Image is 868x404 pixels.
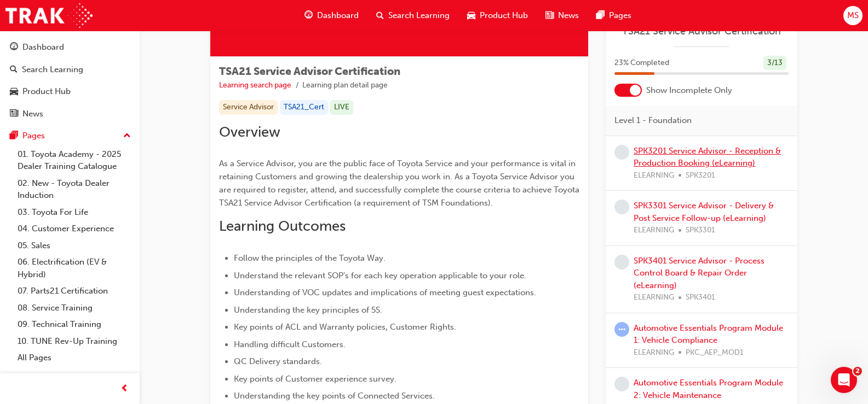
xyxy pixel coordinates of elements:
[634,169,674,182] span: ELEARNING
[596,9,605,22] span: pages-icon
[388,9,450,22] span: Search Learning
[10,109,18,119] span: news-icon
[686,169,715,182] span: SPK3201
[13,349,135,366] a: All Pages
[4,126,135,146] button: Pages
[234,271,526,280] span: Understand the relevant SOP's for each key operation applicable to your role.
[219,100,278,115] div: Service Advisor
[4,104,135,124] a: News
[634,347,674,359] span: ELEARNING
[296,4,367,27] a: guage-iconDashboard
[686,347,744,359] span: PKC_AEP_MOD1
[219,65,400,78] span: TSA21 Service Advisor Certification
[367,4,458,27] a: search-iconSearch Learning
[234,339,346,349] span: Handling difficult Customers.
[4,35,135,126] button: DashboardSearch LearningProduct HubNews
[614,145,629,160] span: learningRecordVerb_NONE-icon
[614,200,629,214] span: learningRecordVerb_NONE-icon
[4,60,135,80] a: Search Learning
[686,291,715,304] span: SPK3401
[219,80,291,90] a: Learning search page
[5,3,93,28] img: Trak
[609,9,631,22] span: Pages
[467,9,475,22] span: car-icon
[10,65,18,75] span: search-icon
[234,305,382,315] span: Understanding the key principles of 5S.
[831,367,857,393] iframe: Intercom live chat
[843,6,863,25] button: MS
[234,391,435,401] span: Understanding the key points of Connected Services.
[614,57,669,69] span: 23 % Completed
[10,43,18,52] span: guage-icon
[219,218,346,235] span: Learning Outcomes
[22,63,83,76] div: Search Learning
[614,25,789,38] a: TSA21 Service Advisor Certification
[634,256,764,290] a: SPK3401 Service Advisor - Process Control Board & Repair Order (eLearning)
[634,201,774,223] a: SPK3301 Service Advisor - Delivery & Post Service Follow-up (eLearning)
[120,382,129,396] span: prev-icon
[13,175,135,204] a: 02. New - Toyota Dealer Induction
[614,377,629,391] span: learningRecordVerb_NONE-icon
[13,204,135,221] a: 03. Toyota For Life
[234,253,386,263] span: Follow the principles of the Toyota Way.
[219,124,280,140] span: Overview
[22,41,64,54] div: Dashboard
[219,159,582,208] span: As a Service Advisor, you are the public face of Toyota Service and your performance is vital in ...
[330,100,353,115] div: LIVE
[646,84,732,97] span: Show Incomplete Only
[302,79,388,92] li: Learning plan detail page
[480,9,528,22] span: Product Hub
[234,288,536,297] span: Understanding of VOC updates and implications of meeting guest expectations.
[4,37,135,57] a: Dashboard
[10,87,18,97] span: car-icon
[13,237,135,254] a: 05. Sales
[558,9,579,22] span: News
[22,85,71,98] div: Product Hub
[317,9,359,22] span: Dashboard
[234,374,396,384] span: Key points of Customer experience survey.
[13,333,135,350] a: 10. TUNE Rev-Up Training
[847,9,859,22] span: MS
[376,9,384,22] span: search-icon
[763,56,786,71] div: 3 / 13
[634,323,783,346] a: Automotive Essentials Program Module 1: Vehicle Compliance
[13,254,135,283] a: 06. Electrification (EV & Hybrid)
[458,4,537,27] a: car-iconProduct Hub
[234,356,322,366] span: QC Delivery standards.
[13,283,135,300] a: 07. Parts21 Certification
[22,130,45,142] div: Pages
[853,367,862,376] span: 2
[686,224,715,237] span: SPK3301
[537,4,588,27] a: news-iconNews
[304,9,313,22] span: guage-icon
[13,300,135,317] a: 08. Service Training
[634,378,783,400] a: Automotive Essentials Program Module 2: Vehicle Maintenance
[13,316,135,333] a: 09. Technical Training
[614,322,629,337] span: learningRecordVerb_ATTEMPT-icon
[13,220,135,237] a: 04. Customer Experience
[634,291,674,304] span: ELEARNING
[10,131,18,141] span: pages-icon
[234,322,456,332] span: Key points of ACL and Warranty policies, Customer Rights.
[22,108,43,120] div: News
[545,9,554,22] span: news-icon
[280,100,328,115] div: TSA21_Cert
[614,114,692,127] span: Level 1 - Foundation
[634,224,674,237] span: ELEARNING
[4,81,135,102] a: Product Hub
[13,146,135,175] a: 01. Toyota Academy - 2025 Dealer Training Catalogue
[588,4,640,27] a: pages-iconPages
[123,129,131,143] span: up-icon
[634,146,781,168] a: SPK3201 Service Advisor - Reception & Production Booking (eLearning)
[614,255,629,270] span: learningRecordVerb_NONE-icon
